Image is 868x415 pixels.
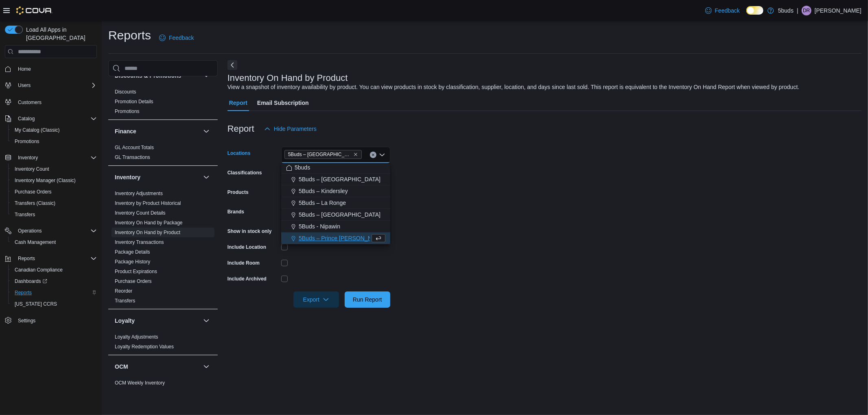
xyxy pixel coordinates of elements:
[261,121,320,137] button: Hide Parameters
[11,125,63,135] a: My Catalog (Classic)
[115,278,152,285] span: Purchase Orders
[8,186,100,198] button: Purchase Orders
[227,150,251,156] label: Locations
[15,114,97,124] span: Catalog
[15,226,97,236] span: Operations
[169,34,194,42] span: Feedback
[108,87,218,120] div: Discounts & Promotions
[5,60,97,348] nav: Complex example
[274,125,317,133] span: Hide Parameters
[15,267,63,273] span: Canadian Compliance
[15,316,39,326] a: Settings
[15,127,60,133] span: My Catalog (Classic)
[11,288,35,298] a: Reports
[115,288,132,294] a: Reorder
[115,380,165,386] a: OCM Weekly Inventory
[227,169,262,176] label: Classifications
[11,176,79,185] a: Inventory Manager (Classic)
[115,99,153,104] a: Promotion Details
[11,137,97,146] span: Promotions
[18,317,35,324] span: Settings
[802,6,811,15] div: Dawn Richmond
[715,7,740,15] span: Feedback
[115,219,183,226] span: Inventory On Hand by Package
[15,278,47,285] span: Dashboards
[115,334,158,340] span: Loyalty Adjustments
[115,144,154,151] span: GL Account Totals
[108,332,218,355] div: Loyalty
[8,124,100,136] button: My Catalog (Classic)
[115,363,128,371] h3: OCM
[15,315,97,326] span: Settings
[156,30,197,46] a: Feedback
[11,288,97,298] span: Reports
[345,291,390,308] button: Run Report
[115,230,180,235] a: Inventory On Hand by Product
[18,66,31,72] span: Home
[18,255,35,262] span: Reports
[15,254,97,263] span: Reports
[227,228,272,235] label: Show in stock only
[115,210,166,216] a: Inventory Count Details
[115,190,163,197] span: Inventory Adjustments
[15,289,32,296] span: Reports
[11,237,59,247] a: Cash Management
[353,152,358,157] button: Remove 5Buds – North Battleford from selection in this group
[15,301,57,307] span: [US_STATE] CCRS
[227,83,800,91] div: View a snapshot of inventory availability by product. You can view products in stock by classific...
[18,82,31,89] span: Users
[11,237,97,247] span: Cash Management
[115,298,135,304] a: Transfers
[227,73,348,83] h3: Inventory On Hand by Product
[115,249,150,255] span: Package Details
[11,187,97,197] span: Purchase Orders
[115,278,152,284] a: Purchase Orders
[11,164,97,174] span: Inventory Count
[229,95,247,111] span: Report
[115,298,135,304] span: Transfers
[11,265,97,275] span: Canadian Compliance
[115,108,140,115] span: Promotions
[11,276,50,286] a: Dashboards
[2,152,100,163] button: Inventory
[201,362,211,372] button: OCM
[8,237,100,248] button: Cash Management
[115,145,154,150] a: GL Account Totals
[227,260,260,266] label: Include Room
[11,176,97,185] span: Inventory Manager (Classic)
[15,80,97,90] span: Users
[15,97,97,107] span: Customers
[115,259,150,265] a: Package History
[115,380,165,386] span: OCM Weekly Inventory
[379,152,385,158] button: Close list of options
[8,136,100,147] button: Promotions
[108,189,218,309] div: Inventory
[2,225,100,237] button: Operations
[15,80,34,90] button: Users
[201,316,211,326] button: Loyalty
[23,26,97,42] span: Load All Apps in [GEOGRAPHIC_DATA]
[11,125,97,135] span: My Catalog (Classic)
[108,143,218,165] div: Finance
[257,95,309,111] span: Email Subscription
[115,229,180,236] span: Inventory On Hand by Product
[15,114,38,124] button: Catalog
[11,265,66,275] a: Canadian Compliance
[778,6,794,15] p: 5buds
[2,113,100,124] button: Catalog
[11,198,59,208] a: Transfers (Classic)
[115,344,174,350] a: Loyalty Redemption Values
[115,363,200,371] button: OCM
[115,239,164,245] a: Inventory Transactions
[115,154,150,161] span: GL Transactions
[227,244,266,250] label: Include Location
[370,152,376,158] button: Clear input
[15,254,38,263] button: Reports
[201,126,211,136] button: Finance
[227,124,254,134] h3: Report
[115,173,140,181] h3: Inventory
[8,264,100,276] button: Canadian Compliance
[115,220,183,226] a: Inventory On Hand by Package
